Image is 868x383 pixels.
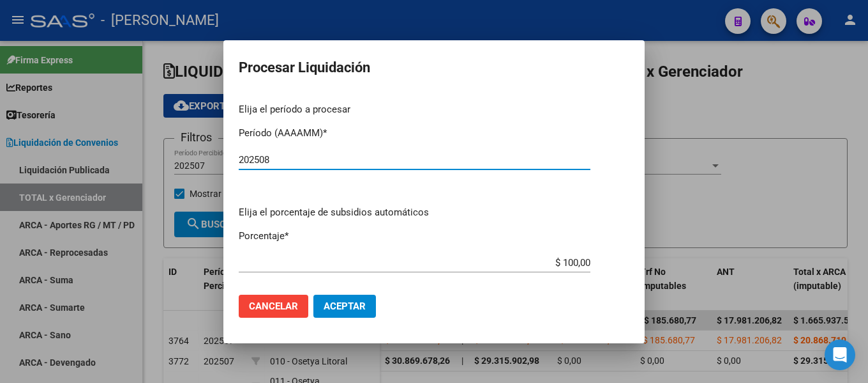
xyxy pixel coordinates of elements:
[239,102,629,117] p: Elija el período a procesar
[239,295,308,318] button: Cancelar
[239,126,629,141] p: Período (AAAAMM)
[324,301,366,312] span: Aceptar
[239,205,629,220] p: Elija el porcentaje de subsidios automáticos
[239,56,629,80] h2: Procesar Liquidación
[313,295,376,318] button: Aceptar
[825,340,855,370] div: Open Intercom Messenger
[249,301,298,312] span: Cancelar
[239,229,629,244] p: Porcentaje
